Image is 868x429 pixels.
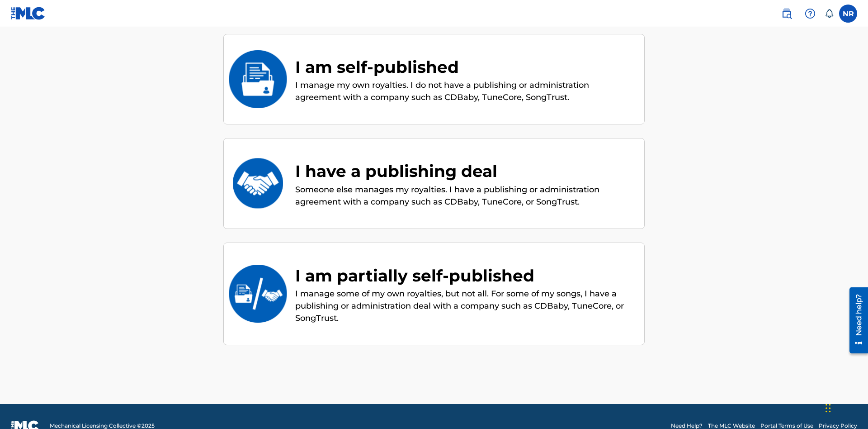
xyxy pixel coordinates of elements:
div: I am partially self-publishedI am partially self-publishedI manage some of my own royalties, but ... [223,243,645,346]
div: I am self-publishedI am self-publishedI manage my own royalties. I do not have a publishing or ad... [223,34,645,125]
div: I am self-published [295,55,635,79]
div: Help [801,5,819,23]
p: Someone else manages my royalties. I have a publishing or administration agreement with a company... [295,184,635,208]
div: I am partially self-published [295,263,635,288]
img: help [805,8,816,19]
p: I manage my own royalties. I do not have a publishing or administration agreement with a company ... [295,79,635,104]
img: I am self-published [228,50,288,108]
img: search [781,8,792,19]
iframe: Chat Widget [823,386,868,429]
div: I have a publishing dealI have a publishing dealSomeone else manages my royalties. I have a publi... [223,138,645,229]
div: I have a publishing deal [295,159,635,183]
p: I manage some of my own royalties, but not all. For some of my songs, I have a publishing or admi... [295,288,635,324]
iframe: Resource Center [843,284,868,358]
div: Drag [826,395,831,422]
img: I have a publishing deal [228,154,288,212]
img: MLC Logo [11,7,46,20]
a: Public Search [778,5,796,23]
img: I am partially self-published [228,265,288,323]
div: User Menu [839,5,857,23]
div: Notifications [825,9,834,18]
